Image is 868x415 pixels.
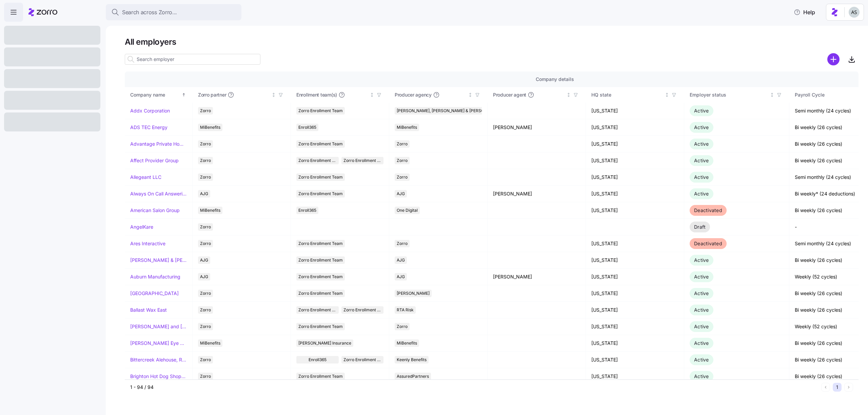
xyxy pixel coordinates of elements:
[694,191,709,196] span: Active
[586,186,684,202] td: [US_STATE]
[488,269,586,285] td: [PERSON_NAME]
[397,190,405,198] span: AJG
[586,119,684,136] td: [US_STATE]
[690,91,768,99] div: Employer status
[591,91,663,99] div: HQ state
[200,190,208,198] span: AJG
[844,383,853,392] button: Next page
[343,356,382,364] span: Zorro Enrollment Team
[586,103,684,119] td: [US_STATE]
[130,141,187,147] a: Advantage Private Home Care
[468,92,473,97] div: Not sorted
[370,92,374,97] div: Not sorted
[694,307,709,313] span: Active
[397,173,408,181] span: Zorro
[130,323,187,330] a: [PERSON_NAME] and [PERSON_NAME]'s Furniture
[200,240,211,247] span: Zorro
[586,87,684,103] th: HQ stateNot sorted
[694,274,709,279] span: Active
[130,340,187,347] a: [PERSON_NAME] Eye Associates
[130,257,187,264] a: [PERSON_NAME] & [PERSON_NAME]'s
[694,141,709,147] span: Active
[586,269,684,285] td: [US_STATE]
[694,241,722,246] span: Deactivated
[849,7,860,18] img: c4d3a52e2a848ea5f7eb308790fba1e4
[200,173,211,181] span: Zorro
[397,140,408,148] span: Zorro
[586,368,684,385] td: [US_STATE]
[586,152,684,169] td: [US_STATE]
[296,91,337,98] span: Enrollment team(s)
[200,124,220,131] span: MiBenefits
[298,107,343,115] span: Zorro Enrollment Team
[200,140,211,148] span: Zorro
[397,240,408,247] span: Zorro
[694,373,709,379] span: Active
[694,174,709,180] span: Active
[493,91,526,98] span: Producer agent
[298,157,337,164] span: Zorro Enrollment Team
[200,306,211,314] span: Zorro
[694,124,709,130] span: Active
[821,383,830,392] button: Previous page
[795,91,867,99] div: Payroll Cycle
[397,339,417,347] span: MiBenefits
[665,92,669,97] div: Not sorted
[343,306,382,314] span: Zorro Enrollment Experts
[397,124,417,131] span: MiBenefits
[566,92,571,97] div: Not sorted
[694,324,709,329] span: Active
[200,290,211,297] span: Zorro
[586,352,684,368] td: [US_STATE]
[298,173,343,181] span: Zorro Enrollment Team
[130,384,818,391] div: 1 - 94 / 94
[694,207,722,213] span: Deactivated
[200,223,211,231] span: Zorro
[343,157,382,164] span: Zorro Enrollment Experts
[130,373,187,380] a: Brighton Hot Dog Shoppe
[586,252,684,269] td: [US_STATE]
[395,91,432,98] span: Producer agency
[106,4,241,20] button: Search across Zorro...
[298,256,343,264] span: Zorro Enrollment Team
[125,37,859,47] h1: All employers
[200,373,211,380] span: Zorro
[694,224,706,230] span: Draft
[694,340,709,346] span: Active
[694,257,709,263] span: Active
[130,207,180,214] a: American Salon Group
[122,8,177,17] span: Search across Zorro...
[130,273,180,280] a: Auburn Manufacturing
[309,356,327,364] span: Enroll365
[397,306,414,314] span: RTA Risk
[694,290,709,296] span: Active
[298,306,337,314] span: Zorro Enrollment Team
[298,339,351,347] span: [PERSON_NAME] Insurance
[298,290,343,297] span: Zorro Enrollment Team
[794,8,815,16] span: Help
[200,339,220,347] span: MiBenefits
[200,356,211,364] span: Zorro
[130,107,170,114] a: Addx Corporation
[397,207,418,214] span: One Digital
[586,335,684,352] td: [US_STATE]
[586,169,684,186] td: [US_STATE]
[130,174,161,181] a: Allegeant LLC
[130,124,167,131] a: ADS TEC Energy
[125,54,260,65] input: Search employer
[200,323,211,330] span: Zorro
[694,357,709,362] span: Active
[130,290,179,297] a: [GEOGRAPHIC_DATA]
[488,186,586,202] td: [PERSON_NAME]
[130,157,179,164] a: Affect Provider Group
[694,108,709,113] span: Active
[298,190,343,198] span: Zorro Enrollment Team
[130,91,180,99] div: Company name
[200,273,208,281] span: AJG
[586,136,684,152] td: [US_STATE]
[193,87,291,103] th: Zorro partnerNot sorted
[198,91,226,98] span: Zorro partner
[397,356,427,364] span: Keenly Benefits
[827,53,840,65] svg: add icon
[397,256,405,264] span: AJG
